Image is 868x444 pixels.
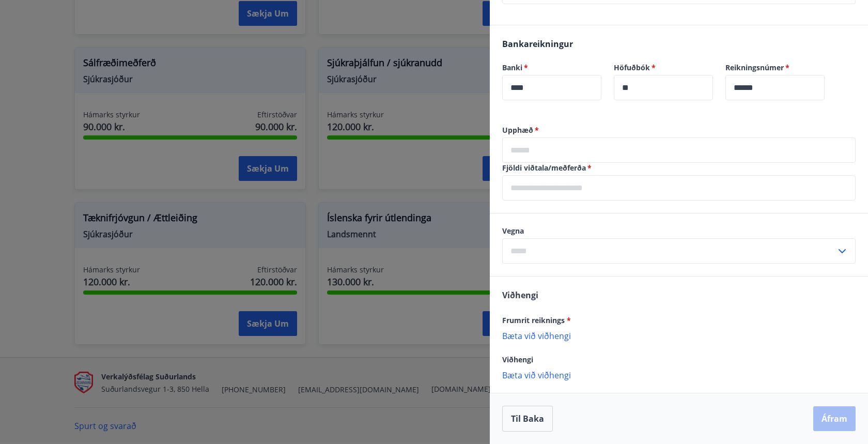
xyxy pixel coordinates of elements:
span: Frumrit reiknings [502,315,571,325]
p: Bæta við viðhengi [502,330,856,341]
label: Höfuðbók [614,63,713,73]
p: Bæta við viðhengi [502,370,856,380]
span: Viðhengi [502,289,538,301]
label: Banki [502,63,601,73]
label: Upphæð [502,125,856,135]
button: Til baka [502,406,553,432]
span: Bankareikningur [502,38,573,50]
label: Reikningsnúmer [725,63,825,73]
label: Vegna [502,226,856,236]
span: Viðhengi [502,355,533,364]
div: Fjöldi viðtala/meðferða [502,175,856,201]
div: Upphæð [502,137,856,163]
label: Fjöldi viðtala/meðferða [502,163,856,173]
